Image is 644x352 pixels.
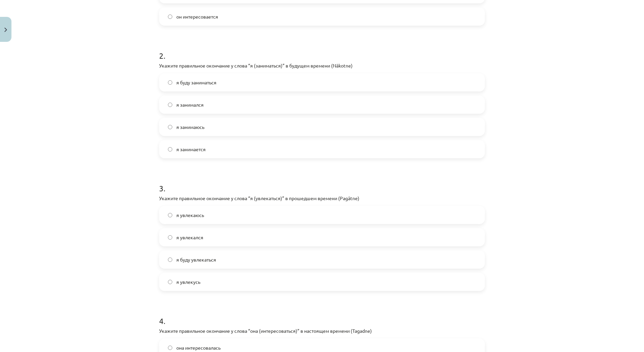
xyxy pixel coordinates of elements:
[159,172,485,193] h1: 3 .
[168,15,172,19] input: он интересовается
[159,327,485,334] p: Укажите правильное окончание у слова “она (интересоваться)” в настоящем времени (Tagadne)
[168,80,172,85] input: я буду заниматься
[176,256,216,263] span: я буду увлекаться
[4,28,7,32] img: icon-close-lesson-0947bae3869378f0d4975bcd49f059093ad1ed9edebbc8119c70593378902aed.svg
[159,195,485,202] p: Укажите правильное окончание у слова “я (увлекаться)” в прошедшем времени (Pagātne)
[176,13,218,20] span: он интересовается
[176,101,204,108] span: я занимался
[176,234,203,241] span: я увлекался
[159,39,485,60] h1: 2 .
[159,62,485,69] p: Укажите правильное окончание у слова “я (заниматься)” в будущем времени (Nākotne)
[176,146,206,153] span: я занимается
[168,213,172,217] input: я увлекаюсь
[168,235,172,240] input: я увлекался
[176,79,216,86] span: я буду заниматься
[176,212,204,219] span: я увлекаюсь
[176,278,200,286] span: я увлекусь
[159,304,485,325] h1: 4 .
[176,344,221,351] span: она интересовалась
[168,280,172,284] input: я увлекусь
[168,346,172,350] input: она интересовалась
[168,258,172,262] input: я буду увлекаться
[168,147,172,152] input: я занимается
[176,124,204,131] span: я занимаюсь
[168,103,172,107] input: я занимался
[168,125,172,129] input: я занимаюсь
